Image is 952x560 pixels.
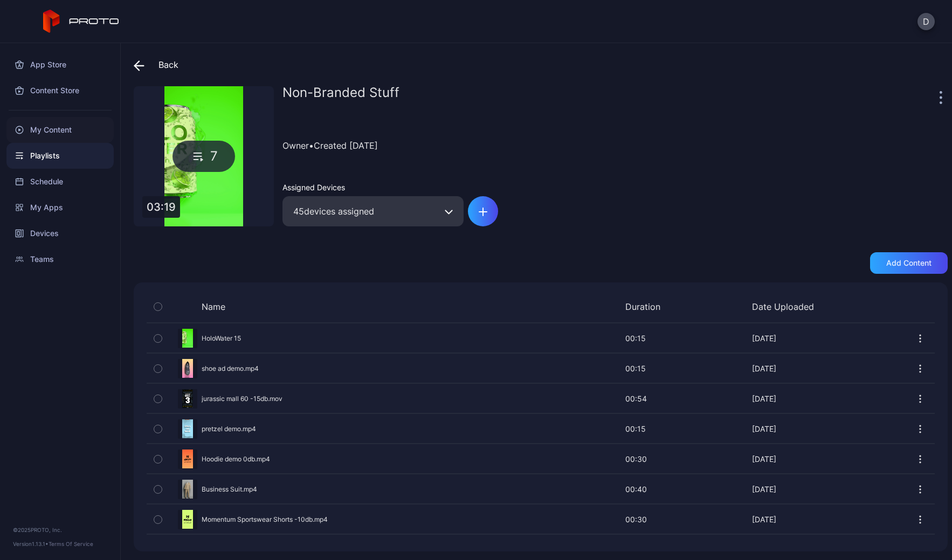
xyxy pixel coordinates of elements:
[49,541,93,547] a: Terms Of Service
[917,13,935,30] button: D
[282,121,948,170] div: Owner • Created [DATE]
[870,252,948,274] button: Add content
[282,196,464,226] div: 45 devices assigned
[6,52,114,78] a: App Store
[6,195,114,220] a: My Apps
[6,117,114,143] a: My Content
[169,301,552,312] div: Name
[6,220,114,246] a: Devices
[13,541,49,547] span: Version 1.13.1 •
[134,52,178,78] div: Back
[6,143,114,169] a: Playlists
[282,183,464,192] div: Assigned Devices
[173,141,235,172] div: 7
[13,526,107,534] div: © 2025 PROTO, Inc.
[6,78,114,103] a: Content Store
[282,86,937,108] div: Non-Branded Stuff
[6,169,114,195] a: Schedule
[625,301,679,312] div: Duration
[886,259,932,267] div: Add content
[6,246,114,272] a: Teams
[752,301,833,312] div: Date Uploaded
